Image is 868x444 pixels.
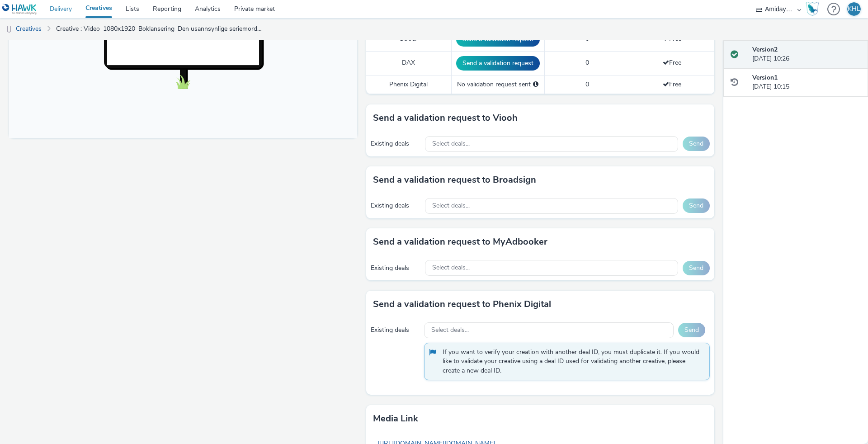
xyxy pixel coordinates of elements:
div: Existing deals [371,201,420,210]
button: Send [683,137,710,151]
h3: Send a validation request to MyAdbooker [373,235,547,249]
h3: Send a validation request to Viooh [373,111,518,125]
td: Phenix Digital [366,75,451,94]
span: Select deals... [432,202,470,210]
div: Existing deals [371,139,420,148]
span: Free [663,58,681,67]
td: DAX [366,51,451,75]
div: Existing deals [371,264,420,273]
div: Existing deals [371,326,420,335]
a: Hawk Academy [806,2,823,16]
h3: Media link [373,412,418,425]
strong: Version 1 [752,73,778,82]
strong: Version 2 [752,45,778,54]
div: Please select a deal below and click on Send to send a validation request to Phenix Digital. [533,80,538,89]
img: undefined Logo [2,4,37,15]
span: 0 [585,58,589,67]
span: Select deals... [431,326,469,334]
div: No validation request sent [456,80,540,89]
img: Hawk Academy [806,2,819,16]
span: 0 [585,80,589,89]
button: Send [683,261,710,275]
div: [DATE] 10:15 [752,73,861,92]
button: Send a validation request [456,56,540,71]
span: Select deals... [432,264,470,272]
span: Select deals... [432,140,470,148]
div: KHL [848,2,860,16]
img: dooh [5,25,14,34]
span: Free [663,80,681,89]
div: [DATE] 10:26 [752,45,861,64]
h3: Send a validation request to Phenix Digital [373,298,551,311]
a: Creative : Video_1080x1920_Boklansering_Den usannsynlige seriemorderen_Arnfinn Nesset [52,18,269,40]
h3: Send a validation request to Broadsign [373,173,536,187]
span: If you want to verify your creation with another deal ID, you must duplicate it. If you would lik... [443,348,700,375]
button: Send [678,323,705,337]
button: Send [683,198,710,213]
